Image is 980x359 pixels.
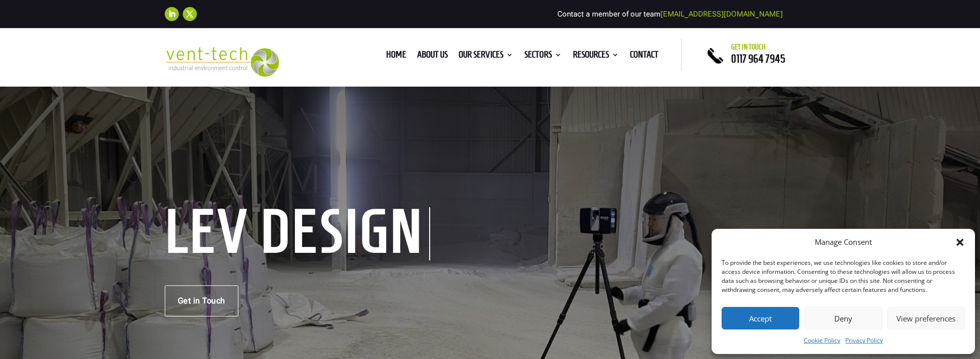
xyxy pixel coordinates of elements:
a: [EMAIL_ADDRESS][DOMAIN_NAME] [661,10,783,19]
a: Sectors [524,51,562,62]
a: Resources [573,51,619,62]
div: To provide the best experiences, we use technologies like cookies to store and/or access device i... [722,258,964,294]
div: Close dialog [955,237,965,247]
a: About us [417,51,448,62]
a: Follow on X [183,7,197,21]
span: Get in touch [731,43,766,51]
img: 2023-09-27T08_35_16.549ZVENT-TECH---Clear-background [165,47,279,77]
button: Deny [804,307,882,329]
a: 0117 964 7945 [731,53,785,65]
button: View preferences [887,307,965,329]
a: Follow on LinkedIn [165,7,179,21]
a: Cookie Policy [804,334,840,346]
div: Manage Consent [815,236,872,248]
a: Contact [630,51,659,62]
a: Our Services [459,51,513,62]
h1: LEV Design [165,207,430,260]
span: Contact a member of our team [557,10,783,19]
a: Privacy Policy [845,334,883,346]
a: Home [386,51,406,62]
a: Get in Touch [165,285,238,316]
button: Accept [722,307,799,329]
